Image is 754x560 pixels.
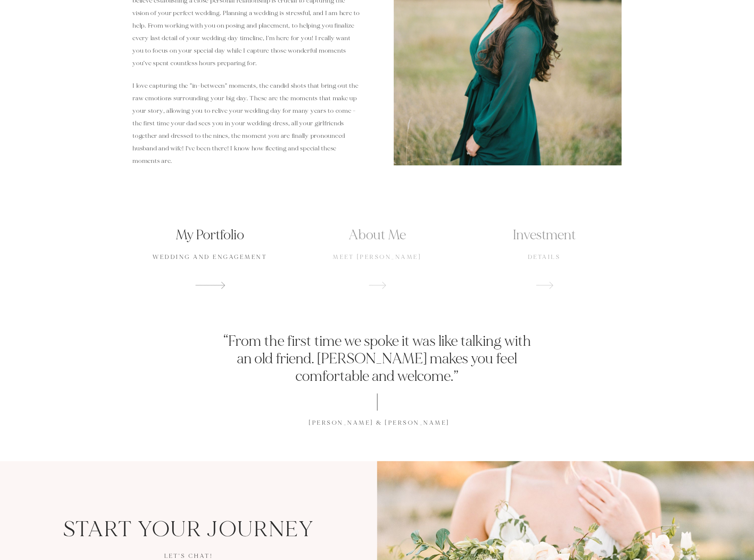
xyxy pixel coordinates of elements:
h2: My Portfolio [132,226,287,245]
h2: Investment [467,226,622,245]
h2: About Me [300,226,454,245]
a: About Me Meet [PERSON_NAME] [300,218,454,299]
p: wedding and engagement [132,253,287,261]
p: I love capturing the “in-between” moments, the candid shots that bring out the raw emotions surro... [132,80,360,167]
h2: “From the first time we spoke it was like talking with an old friend. [PERSON_NAME] makes you fee... [216,332,538,385]
label: [PERSON_NAME] & [PERSON_NAME] [305,419,450,427]
a: Investment details [467,218,622,299]
p: details [467,253,622,261]
p: Meet [PERSON_NAME] [300,253,454,261]
a: My Portfolio wedding and engagement [132,218,287,299]
h1: Start your Journey [38,515,339,544]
